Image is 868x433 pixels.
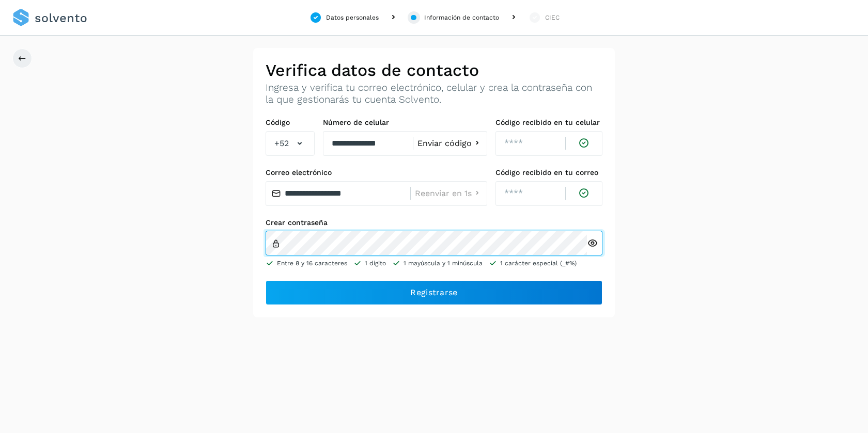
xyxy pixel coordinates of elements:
span: Reenviar en 1s [415,189,472,198]
label: Número de celular [323,118,487,127]
label: Código recibido en tu celular [495,118,602,127]
h2: Verifica datos de contacto [266,60,602,80]
span: +52 [274,137,289,150]
li: Entre 8 y 16 caracteres [266,259,347,268]
div: CIEC [545,13,560,22]
div: Datos personales [326,13,379,22]
button: Enviar código [417,138,483,149]
span: Registrarse [410,287,457,298]
button: Reenviar en 1s [415,188,483,199]
label: Crear contraseña [266,218,602,227]
label: Código [266,118,315,127]
label: Correo electrónico [266,168,487,177]
span: Enviar código [417,139,472,148]
p: Ingresa y verifica tu correo electrónico, celular y crea la contraseña con la que gestionarás tu ... [266,82,602,106]
li: 1 carácter especial (_#%) [489,259,577,268]
button: Registrarse [266,280,602,305]
div: Información de contacto [424,13,499,22]
li: 1 dígito [353,259,386,268]
label: Código recibido en tu correo [495,168,602,177]
li: 1 mayúscula y 1 minúscula [392,259,483,268]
